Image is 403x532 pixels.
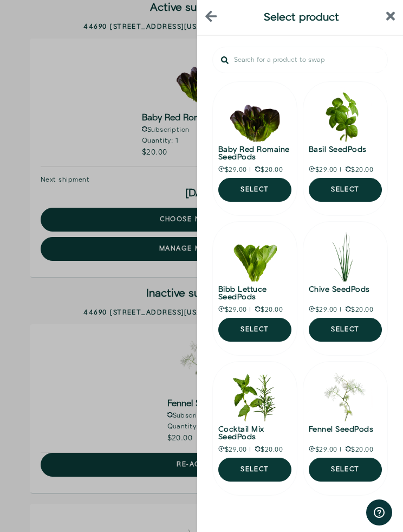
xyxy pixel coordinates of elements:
[309,318,382,342] button: Select
[309,458,382,482] button: Select
[218,146,291,162] p: Baby Red Romaine SeedPods
[229,50,385,70] input: Search for a product to swap
[218,166,291,174] p: $29.00 $20.00
[309,178,382,202] button: Select
[218,286,291,302] p: Bibb Lettuce SeedPods
[318,367,373,421] img: Fennel SeedPods
[309,286,382,302] p: Chive SeedPods
[309,426,382,441] p: Fennel SeedPods
[264,10,339,25] span: Select product
[386,8,395,27] button: close sidebar
[205,8,217,27] button: back
[218,178,291,202] button: Select
[318,227,373,281] img: Chive SeedPods
[228,227,282,281] img: Bibb Lettuce SeedPods
[218,306,291,313] p: $29.00 $20.00
[218,446,291,453] p: $29.00 $20.00
[218,426,291,441] p: Cocktail Mix SeedPods
[366,499,392,527] iframe: Opens a widget where you can find more information
[318,87,373,142] img: Basil SeedPods
[309,146,382,162] p: Basil SeedPods
[228,367,282,421] img: Cocktail Mix SeedPods
[309,446,382,453] p: $29.00 $20.00
[218,458,291,482] button: Select
[228,87,282,142] img: Baby Red Romaine SeedPods
[309,166,382,174] p: $29.00 $20.00
[218,318,291,342] button: Select
[309,306,382,313] p: $29.00 $20.00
